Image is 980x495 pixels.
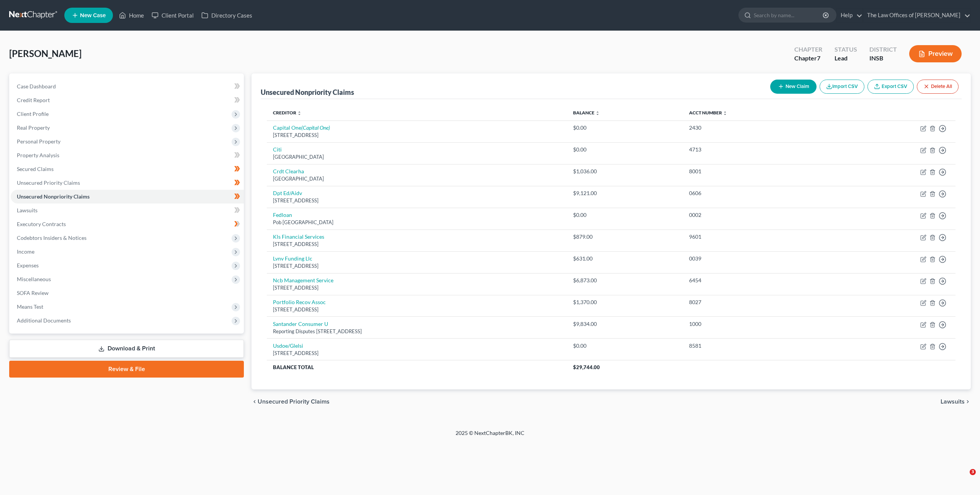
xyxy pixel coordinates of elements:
[148,8,198,22] a: Client Portal
[723,111,727,116] i: unfold_more
[11,204,244,217] a: Lawsuits
[11,176,244,190] a: Unsecured Priority Claims
[970,469,976,475] span: 3
[867,80,914,94] a: Export CSV
[273,212,292,218] a: Fedloan
[869,45,897,54] div: District
[17,97,50,103] span: Credit Report
[835,45,857,54] div: Status
[837,8,862,22] a: Help
[267,360,567,374] th: Balance Total
[252,399,330,405] button: chevron_left Unsecured Priority Claims
[17,124,50,131] span: Real Property
[261,88,354,97] div: Unsecured Nonpriority Claims
[273,233,324,240] a: Kls Financial Services
[273,284,561,291] div: [STREET_ADDRESS]
[273,110,302,116] a: Creditor unfold_more
[689,298,827,306] div: 8027
[573,168,677,175] div: $1,036.00
[770,80,817,94] button: New Claim
[689,277,827,284] div: 6454
[689,211,827,219] div: 0002
[252,399,258,405] i: chevron_left
[17,83,56,90] span: Case Dashboard
[17,152,59,158] span: Property Analysis
[817,54,820,62] span: 7
[17,303,43,310] span: Means Test
[273,146,282,153] a: Citi
[689,168,827,175] div: 8001
[9,48,82,59] span: [PERSON_NAME]
[941,399,965,405] span: Lawsuits
[17,290,49,296] span: SOFA Review
[573,364,600,370] span: $29,744.00
[301,124,330,131] i: (Capital One)
[273,255,312,262] a: Lvnv Funding Llc
[297,111,302,116] i: unfold_more
[17,193,90,200] span: Unsecured Nonpriority Claims
[273,306,561,313] div: [STREET_ADDRESS]
[941,399,971,405] button: Lawsuits chevron_right
[573,211,677,219] div: $0.00
[17,111,49,117] span: Client Profile
[17,248,34,255] span: Income
[573,298,677,306] div: $1,370.00
[273,262,561,270] div: [STREET_ADDRESS]
[9,361,244,378] a: Review & File
[273,328,561,335] div: Reporting Disputes [STREET_ADDRESS]
[917,80,959,94] button: Delete All
[17,179,80,186] span: Unsecured Priority Claims
[909,45,962,62] button: Preview
[17,138,60,145] span: Personal Property
[573,342,677,350] div: $0.00
[273,241,561,248] div: [STREET_ADDRESS]
[115,8,148,22] a: Home
[689,146,827,153] div: 4713
[573,320,677,328] div: $9,834.00
[11,217,244,231] a: Executory Contracts
[869,54,897,63] div: INSB
[273,342,303,349] a: Usdoe/Glelsi
[198,8,256,22] a: Directory Cases
[11,80,244,93] a: Case Dashboard
[689,342,827,350] div: 8581
[273,219,561,226] div: Pob [GEOGRAPHIC_DATA]
[754,8,824,22] input: Search by name...
[573,233,677,241] div: $879.00
[689,233,827,241] div: 9601
[573,110,600,116] a: Balance unfold_more
[954,469,972,487] iframe: Intercom live chat
[273,124,330,131] a: Capital One(Capital One)
[17,234,87,241] span: Codebtors Insiders & Notices
[258,399,330,405] span: Unsecured Priority Claims
[794,54,822,63] div: Chapter
[273,132,561,139] div: [STREET_ADDRESS]
[595,111,600,116] i: unfold_more
[273,175,561,182] div: [GEOGRAPHIC_DATA]
[17,262,39,269] span: Expenses
[273,190,302,196] a: Dpt Ed/Aidv
[273,197,561,204] div: [STREET_ADDRESS]
[273,168,304,174] a: Crdt Clearha
[17,317,71,324] span: Additional Documents
[273,299,326,305] a: Portfolio Recov Assoc
[9,340,244,358] a: Download & Print
[11,148,244,162] a: Property Analysis
[689,110,727,116] a: Acct Number unfold_more
[820,80,864,94] button: Import CSV
[573,255,677,262] div: $631.00
[835,54,857,63] div: Lead
[573,146,677,153] div: $0.00
[573,277,677,284] div: $6,873.00
[273,153,561,161] div: [GEOGRAPHIC_DATA]
[573,124,677,132] div: $0.00
[17,166,54,172] span: Secured Claims
[272,429,708,443] div: 2025 © NextChapterBK, INC
[863,8,970,22] a: The Law Offices of [PERSON_NAME]
[689,320,827,328] div: 1000
[11,93,244,107] a: Credit Report
[11,286,244,300] a: SOFA Review
[689,255,827,262] div: 0039
[689,189,827,197] div: 0606
[11,162,244,176] a: Secured Claims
